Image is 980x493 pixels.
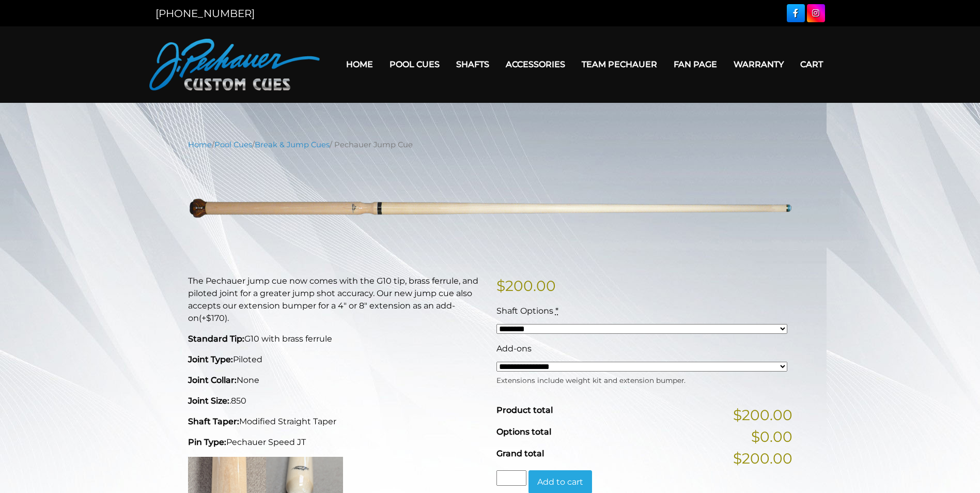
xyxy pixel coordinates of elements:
[188,158,792,259] img: new-jump-photo.png
[214,140,252,149] a: Pool Cues
[188,355,233,364] strong: Joint Type:
[188,374,484,387] p: None
[497,51,573,78] a: Accessories
[188,375,237,385] strong: Joint Collar:
[733,448,792,469] span: $200.00
[496,405,553,415] span: Product total
[188,353,484,366] p: Piloted
[188,275,484,325] p: The Pechauer jump cue now comes with the G10 tip, brass ferrule, and piloted joint for a greater ...
[188,395,484,407] p: .850
[496,449,544,458] span: Grand total
[188,417,239,426] strong: Shaft Taper:
[338,51,381,78] a: Home
[188,437,226,447] strong: Pin Type:
[496,306,553,316] span: Shaft Options
[496,427,551,437] span: Options total
[255,140,330,149] a: Break & Jump Cues
[448,51,497,78] a: Shafts
[665,51,725,78] a: Fan Page
[555,306,558,316] abbr: required
[188,415,484,428] p: Modified Straight Taper
[496,277,556,295] bdi: 200.00
[188,396,229,406] strong: Joint Size:
[188,333,484,345] p: G10 with brass ferrule
[496,277,505,295] span: $
[733,404,792,426] span: $200.00
[496,373,787,386] div: Extensions include weight kit and extension bumper.
[188,334,244,344] strong: Standard Tip:
[188,139,792,150] nav: Breadcrumb
[188,436,484,449] p: Pechauer Speed JT
[496,344,532,353] span: Add-ons
[725,51,792,78] a: Warranty
[188,140,212,149] a: Home
[792,51,831,78] a: Cart
[573,51,665,78] a: Team Pechauer
[496,470,526,486] input: Product quantity
[155,7,255,20] a: [PHONE_NUMBER]
[751,426,792,448] span: $0.00
[149,39,320,90] img: Pechauer Custom Cues
[381,51,448,78] a: Pool Cues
